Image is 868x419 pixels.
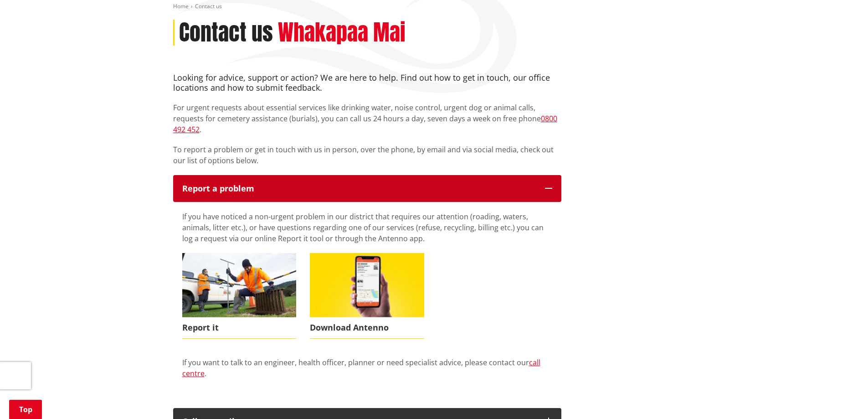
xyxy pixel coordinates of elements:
nav: breadcrumb [173,3,695,10]
span: Download Antenno [310,317,424,338]
img: Report it [182,253,297,317]
h1: Contact us [179,20,273,46]
img: Antenno [310,253,424,317]
span: If you have noticed a non-urgent problem in our district that requires our attention (roading, wa... [182,212,544,243]
span: Report it [182,317,297,338]
a: 0800 492 452 [173,114,557,134]
iframe: Messenger Launcher [826,381,859,414]
p: For urgent requests about essential services like drinking water, noise control, urgent dog or an... [173,102,561,135]
h2: Whakapaa Mai [278,20,406,46]
span: Contact us [195,2,222,10]
div: If you want to talk to an engineer, health officer, planner or need specialist advice, please con... [182,357,552,390]
p: To report a problem or get in touch with us in person, over the phone, by email and via social me... [173,144,561,166]
h4: Looking for advice, support or action? We are here to help. Find out how to get in touch, our off... [173,73,561,93]
button: Report a problem [173,175,561,202]
a: call centre [182,357,540,378]
a: Home [173,2,189,10]
a: Top [9,400,42,419]
p: Report a problem [182,184,536,193]
a: Report it [182,253,297,338]
a: Download Antenno [310,253,424,338]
